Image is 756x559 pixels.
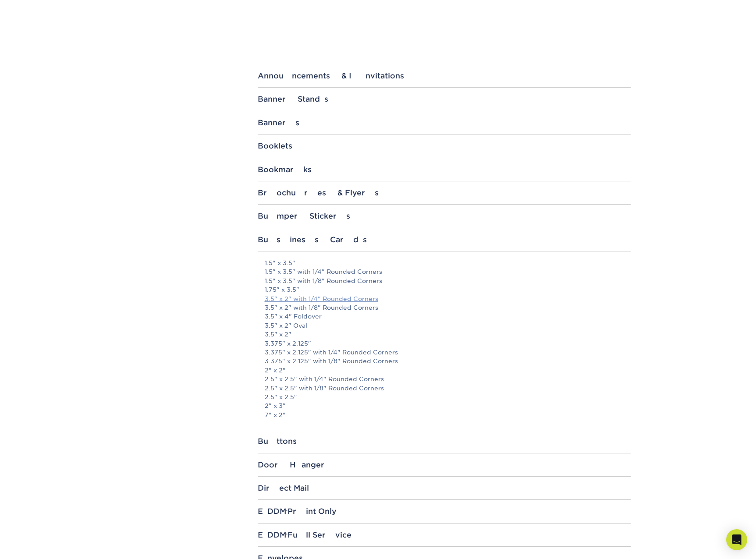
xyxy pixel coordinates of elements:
[265,268,382,275] a: 1.5" x 3.5" with 1/4" Rounded Corners
[265,340,311,347] a: 3.375" x 2.125"
[265,286,299,293] a: 1.75" x 3.5"
[265,411,286,418] a: 7" x 2"
[258,531,631,539] div: EDDM Full Service
[265,375,384,382] a: 2.5" x 2.5" with 1/4" Rounded Corners
[258,460,631,469] div: Door Hanger
[726,529,747,550] div: Open Intercom Messenger
[265,349,398,356] a: 3.375" x 2.125" with 1/4" Rounded Corners
[265,331,291,338] a: 3.5" x 2"
[258,165,631,174] div: Bookmarks
[258,484,631,492] div: Direct Mail
[265,322,307,329] a: 3.5" x 2" Oval
[265,277,382,284] a: 1.5" x 3.5" with 1/8" Rounded Corners
[265,313,322,320] a: 3.5" x 4" Foldover
[258,212,631,220] div: Bumper Stickers
[258,188,631,197] div: Brochures & Flyers
[265,304,378,311] a: 3.5" x 2" with 1/8" Rounded Corners
[286,509,287,513] small: ®
[258,507,631,516] div: EDDM Print Only
[258,118,631,127] div: Banners
[258,437,631,446] div: Buttons
[265,402,286,409] a: 2" x 3"
[286,533,287,537] small: ®
[265,357,398,364] a: 3.375" x 2.125" with 1/8" Rounded Corners
[258,71,631,80] div: Announcements & Invitations
[265,367,286,374] a: 2" x 2"
[258,235,631,244] div: Business Cards
[265,385,384,392] a: 2.5" x 2.5" with 1/8" Rounded Corners
[265,393,297,400] a: 2.5" x 2.5"
[265,295,378,302] a: 3.5" x 2" with 1/4" Rounded Corners
[265,259,295,266] a: 1.5" x 3.5"
[258,95,631,103] div: Banner Stands
[258,142,631,150] div: Booklets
